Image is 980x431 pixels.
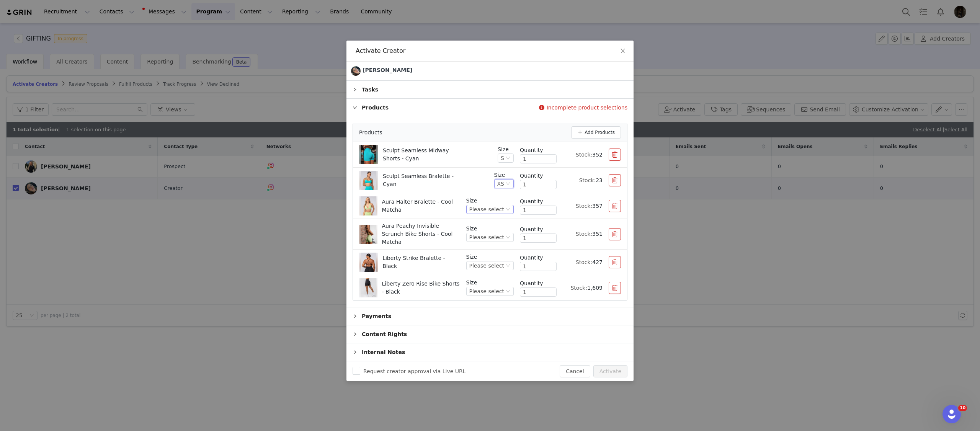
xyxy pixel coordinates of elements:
div: icon: rightPayments [346,307,634,325]
img: Image Background Blur [359,143,378,167]
i: icon: down [506,156,510,161]
span: 427 [592,259,603,265]
p: Size [466,225,514,233]
span: 352 [592,152,603,158]
button: Add Products [571,126,621,139]
p: Size [498,145,514,153]
div: Please select [469,205,504,214]
div: Please select [469,261,504,270]
div: Quantity [520,198,557,206]
img: Image Background Blur [359,276,377,300]
div: Quantity [520,146,557,154]
span: 10 [958,405,967,411]
img: Product Image [361,145,376,164]
div: icon: rightProducts [346,99,634,116]
div: Quantity [520,254,557,262]
a: [PERSON_NAME] [351,66,412,76]
button: Close [612,41,634,62]
span: Request creator approval via Live URL [360,368,469,374]
div: Please select [469,233,504,242]
i: icon: right [353,314,357,318]
img: Product Image [361,253,376,272]
img: Image Background Blur [359,222,377,246]
img: Product Image [361,225,376,244]
i: icon: down [506,235,510,240]
p: Size [466,197,514,205]
div: Stock: [563,176,603,184]
span: Products [359,129,382,137]
span: 357 [592,203,603,209]
i: icon: down [506,263,510,269]
div: Please select [469,287,504,295]
img: Product Image [361,196,376,215]
img: Product Image [361,278,376,297]
img: Image Background Blur [359,168,378,193]
p: Size [494,171,514,179]
i: icon: down [506,181,510,187]
div: icon: rightTasks [346,81,634,98]
div: Stock: [563,258,603,266]
span: Incomplete product selections [547,104,627,112]
div: Stock: [563,202,603,210]
div: icon: rightInternal Notes [346,343,634,361]
i: icon: close [620,48,626,54]
i: icon: down [506,207,510,212]
button: Activate [593,365,627,377]
p: Size [466,279,514,287]
div: [PERSON_NAME] [363,66,412,74]
img: Image Background Blur [359,250,378,274]
img: Image Background Blur [359,194,377,218]
span: 1,609 [587,285,603,291]
iframe: Intercom live chat [942,405,961,423]
p: Sculpt Seamless Bralette - Cyan [383,172,461,188]
i: icon: right [353,350,357,354]
div: Quantity [520,279,557,287]
div: Activate Creator [356,47,624,55]
p: Aura Halter Bralette - Cool Matcha [382,198,460,214]
button: Cancel [560,365,590,377]
div: Stock: [563,151,603,159]
div: Stock: [563,230,603,238]
div: icon: rightContent Rights [346,325,634,343]
div: Quantity [520,225,557,233]
div: Quantity [520,172,557,180]
p: Liberty Strike Bralette - Black [382,254,460,270]
i: icon: right [353,105,357,110]
div: S [501,154,504,162]
p: Liberty Zero Rise Bike Shorts - Black [382,280,460,296]
img: Product Image [361,171,376,190]
div: Stock: [563,284,603,292]
i: icon: right [353,87,357,92]
span: 23 [596,177,603,183]
i: icon: down [506,289,510,294]
p: Aura Peachy Invisible Scrunch Bike Shorts - Cool Matcha [382,222,460,246]
img: Lana Glyde [351,66,361,76]
span: 351 [592,231,603,237]
div: XS [497,180,504,188]
p: Sculpt Seamless Midway Shorts - Cyan [383,147,461,163]
i: icon: right [353,332,357,336]
p: Size [466,253,514,261]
